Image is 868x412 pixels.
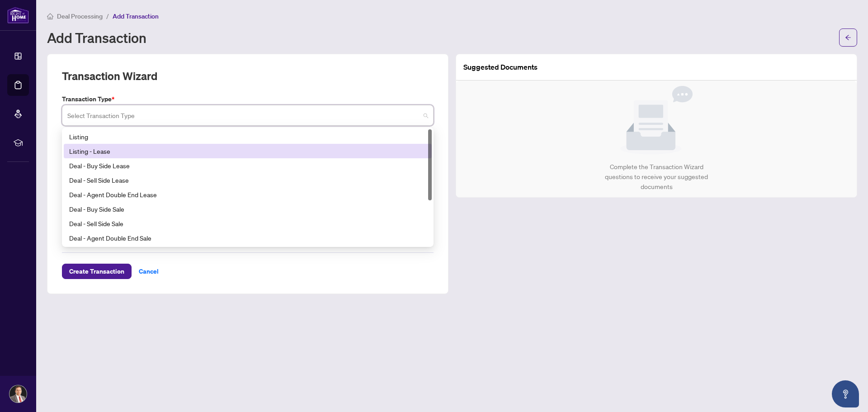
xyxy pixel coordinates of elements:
div: Deal - Agent Double End Lease [64,187,432,202]
div: Listing [69,132,426,142]
div: Deal - Agent Double End Sale [69,233,426,243]
div: Deal - Buy Side Sale [64,202,432,216]
div: Deal - Agent Double End Lease [69,189,426,199]
img: Null State Icon [620,86,693,155]
span: Cancel [139,264,159,279]
div: Deal - Sell Side Lease [64,173,432,187]
span: arrow-left [845,34,851,41]
div: Complete the Transaction Wizard questions to receive your suggested documents [595,162,718,192]
div: Listing [64,129,432,144]
div: Deal - Buy Side Sale [69,204,426,214]
button: Create Transaction [62,264,132,279]
img: logo [7,7,29,24]
h1: Add Transaction [47,30,146,45]
article: Suggested Documents [463,62,538,73]
span: Deal Processing [57,12,103,20]
div: Deal - Agent Double End Sale [64,231,432,245]
div: Deal - Buy Side Lease [64,158,432,173]
span: Add Transaction [113,12,159,20]
label: Transaction Type [62,94,434,104]
h2: Transaction Wizard [62,69,157,83]
span: Create Transaction [69,264,124,279]
div: Deal - Sell Side Sale [64,216,432,231]
button: Cancel [132,264,166,279]
div: Deal - Buy Side Lease [69,161,426,170]
button: Open asap [832,380,859,407]
img: Profile Icon [9,385,27,403]
li: / [106,11,109,21]
div: Listing - Lease [64,144,432,158]
div: Listing - Lease [69,146,426,156]
div: Deal - Sell Side Lease [69,175,426,185]
span: home [47,13,53,19]
div: Deal - Sell Side Sale [69,218,426,228]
